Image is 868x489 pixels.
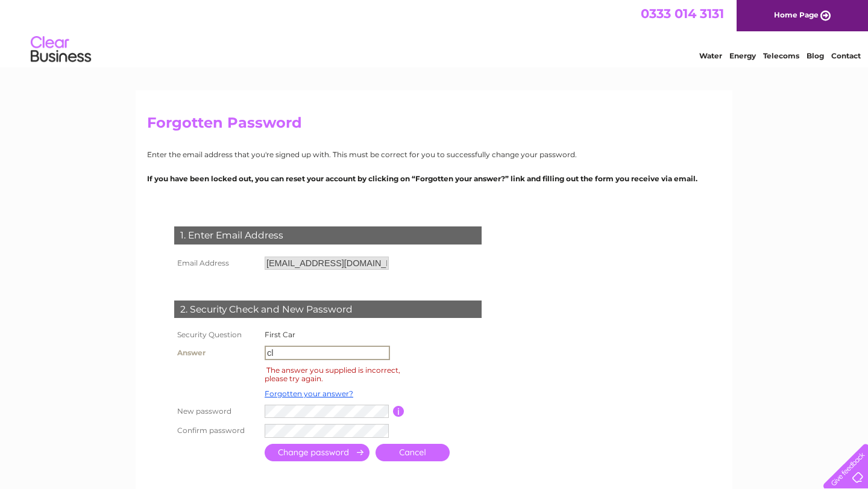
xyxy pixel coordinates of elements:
[147,114,721,137] h2: Forgotten Password
[265,389,353,398] a: Forgotten your answer?
[763,51,799,60] a: Telecoms
[30,31,92,68] img: logo.png
[729,51,756,60] a: Energy
[807,51,824,60] a: Blog
[171,327,262,343] th: Security Question
[393,406,404,417] input: Information
[147,149,721,160] p: Enter the email address that you're signed up with. This must be correct for you to successfully ...
[265,364,400,385] div: The answer you supplied is incorrect, please try again.
[376,444,450,461] a: Cancel
[150,7,720,58] div: Clear Business is a trading name of Verastar Limited (registered in [GEOGRAPHIC_DATA] No. 3667643...
[171,343,262,363] th: Answer
[174,226,482,244] div: 1. Enter Email Address
[171,421,262,441] th: Confirm password
[831,51,861,60] a: Contact
[699,51,722,60] a: Water
[174,301,482,319] div: 2. Security Check and New Password
[147,173,721,184] p: If you have been locked out, you can reset your account by clicking on “Forgotten your answer?” l...
[171,254,262,273] th: Email Address
[171,402,262,422] th: New password
[265,444,370,461] input: Submit
[265,330,295,339] label: First Car
[641,6,724,21] a: 0333 014 3131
